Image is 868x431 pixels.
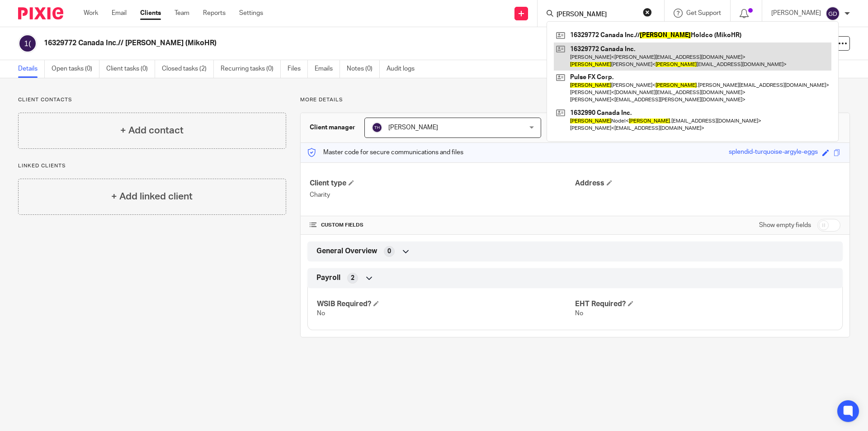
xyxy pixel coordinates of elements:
[106,60,155,78] a: Client tasks (0)
[140,9,161,18] a: Clients
[44,38,590,48] h2: 16329772 Canada Inc.// [PERSON_NAME] (MikoHR)
[52,60,99,78] a: Open tasks (0)
[686,10,721,16] span: Get Support
[759,221,811,230] label: Show empty fields
[18,7,63,19] img: Pixie
[575,310,583,317] span: No
[310,123,355,132] h3: Client manager
[387,247,391,256] span: 0
[84,9,98,18] a: Work
[310,190,575,199] p: Charity
[18,34,37,53] img: svg%3E
[239,9,263,18] a: Settings
[310,179,575,188] h4: Client type
[316,273,340,283] span: Payroll
[288,60,308,78] a: Files
[120,123,184,137] h4: + Add contact
[643,8,652,17] button: Clear
[316,246,377,256] span: General Overview
[387,60,421,78] a: Audit logs
[203,9,226,18] a: Reports
[307,148,463,157] p: Master code for secure communications and files
[315,60,340,78] a: Emails
[575,299,833,309] h4: EHT Required?
[771,9,821,18] p: [PERSON_NAME]
[112,9,127,18] a: Email
[111,189,193,204] h4: + Add linked client
[18,162,286,170] p: Linked clients
[310,222,575,229] h4: CUSTOM FIELDS
[175,9,189,18] a: Team
[221,60,281,78] a: Recurring tasks (0)
[18,96,286,104] p: Client contacts
[372,122,382,133] img: svg%3E
[317,299,575,309] h4: WSIB Required?
[826,6,840,21] img: svg%3E
[556,11,637,19] input: Search
[351,274,354,283] span: 2
[317,310,325,317] span: No
[388,124,438,131] span: [PERSON_NAME]
[575,179,840,188] h4: Address
[18,60,45,78] a: Details
[300,96,850,104] p: More details
[347,60,380,78] a: Notes (0)
[162,60,214,78] a: Closed tasks (2)
[729,147,818,158] div: splendid-turquoise-argyle-eggs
